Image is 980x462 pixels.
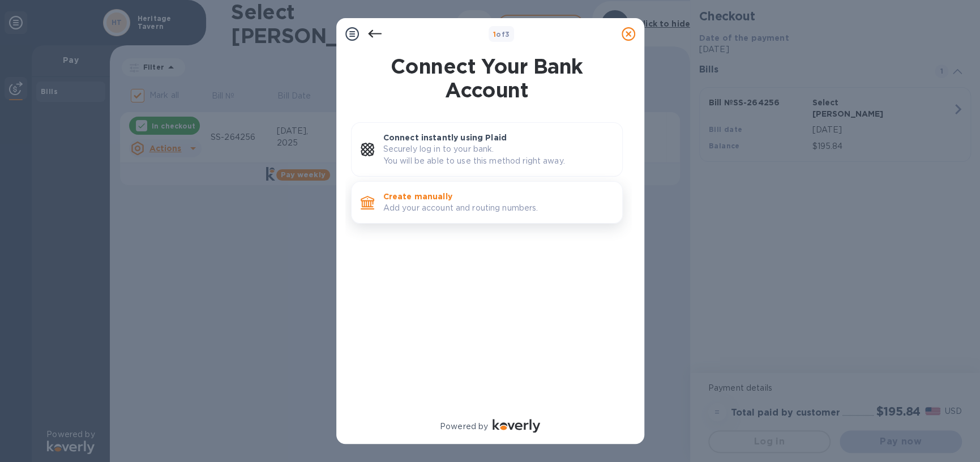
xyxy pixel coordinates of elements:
[383,202,613,214] p: Add your account and routing numbers.
[383,143,613,167] p: Securely log in to your bank. You will be able to use this method right away.
[440,421,488,433] p: Powered by
[493,419,540,433] img: Logo
[346,54,627,102] h1: Connect Your Bank Account
[493,30,496,38] span: 1
[383,191,613,202] p: Create manually
[493,30,510,38] b: of 3
[383,132,613,143] p: Connect instantly using Plaid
